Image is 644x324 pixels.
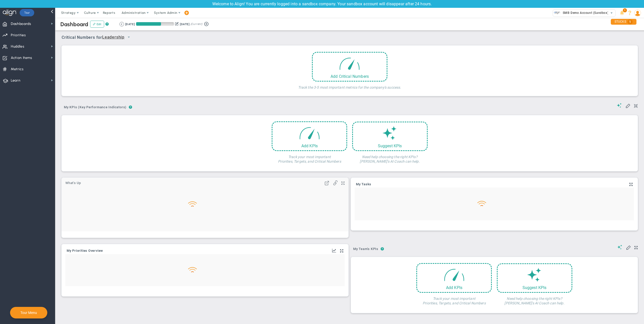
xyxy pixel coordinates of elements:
[498,285,572,290] div: Suggest KPIs
[60,21,88,28] span: Dashboard
[608,10,615,17] span: select
[11,75,20,86] span: Learn
[617,245,622,249] span: Suggestions (AI Feature)
[67,249,103,253] span: My Priorities Overview
[125,22,135,26] div: [DATE]
[618,8,626,18] li: Announcements
[626,8,634,18] li: Help & Frequently Asked Questions (FAQ)
[634,10,641,16] img: 53178.Person.photo
[62,33,134,42] span: Critical Numbers for
[62,103,129,112] button: My KPIs (Key Performance Indicators)
[626,245,631,250] span: Edit My KPIs
[102,34,125,41] span: Leadership
[623,8,627,12] span: 1
[67,249,103,253] button: My Priorities Overview
[272,143,346,148] div: Add KPIs
[625,103,630,108] span: Edit My KPIs
[617,103,622,108] span: Suggestions (AI Feature)
[416,293,492,305] h4: Track your most important Priorities, Targets, and Critical Numbers
[19,310,38,315] button: Tour Menu
[313,74,387,79] div: Add Critical Numbers
[119,22,124,26] button: Go to previous period
[136,22,174,26] div: Period Progress: 66% Day 60 of 90 with 30 remaining.
[627,19,633,24] span: 1
[84,11,96,15] span: Culture
[11,41,24,52] span: Huddles
[352,151,428,164] h4: Need help choosing the right KPIs? [PERSON_NAME]'s AI Coach can help.
[351,245,381,254] button: My Team's KPIs
[353,143,427,148] div: Suggest KPIs
[272,151,347,164] h4: Track your most important Priorities, Targets, and Critical Numbers
[497,293,572,305] h4: Need help choosing the right KPIs? [PERSON_NAME]'s AI Coach can help.
[351,245,381,253] span: My Team's KPIs
[11,19,31,29] span: Dashboards
[554,10,560,16] img: 33452.Company.photo
[356,183,371,187] a: My Tasks
[298,82,401,90] h4: Track the 3-5 most important metrics for the company's success.
[90,21,104,28] button: Edit
[180,22,189,26] div: [DATE]
[125,33,133,42] span: select
[356,183,371,186] span: My Tasks
[11,64,24,75] span: Metrics
[62,103,129,111] span: My KPIs (Key Performance Indicators)
[154,11,177,15] span: System Admin
[560,10,609,16] span: SMB Demo Account (Sandbox)
[190,22,203,26] span: (Current)
[61,11,76,15] span: Strategy
[11,53,32,63] span: Action Items
[11,30,26,41] span: Priorities
[122,11,145,15] span: Administration
[611,19,636,25] div: STUCKS
[100,8,118,18] span: Reports
[417,285,491,290] div: Add KPIs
